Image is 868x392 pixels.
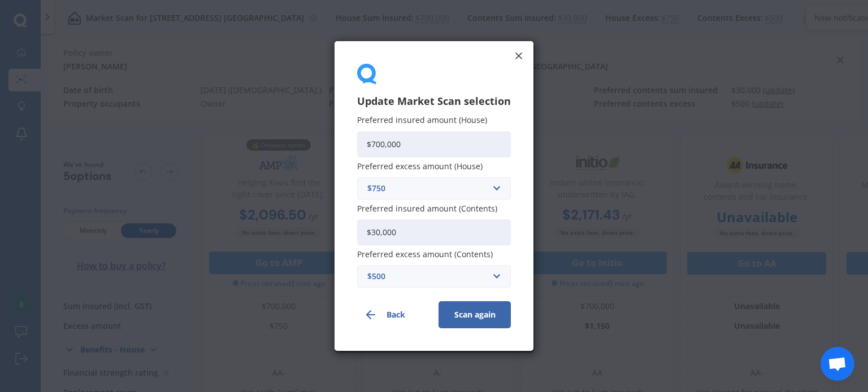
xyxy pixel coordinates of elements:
input: Enter amount [357,219,511,245]
h3: Update Market Scan selection [357,95,511,108]
span: Preferred insured amount (House) [357,114,487,125]
input: Enter amount [357,131,511,157]
span: Preferred excess amount (Contents) [357,249,493,259]
button: Back [357,301,429,328]
span: Preferred excess amount (House) [357,161,483,171]
div: $750 [367,182,487,195]
div: $500 [367,270,487,283]
button: Scan again [439,301,511,328]
span: Preferred insured amount (Contents) [357,203,497,214]
div: Open chat [821,347,854,381]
